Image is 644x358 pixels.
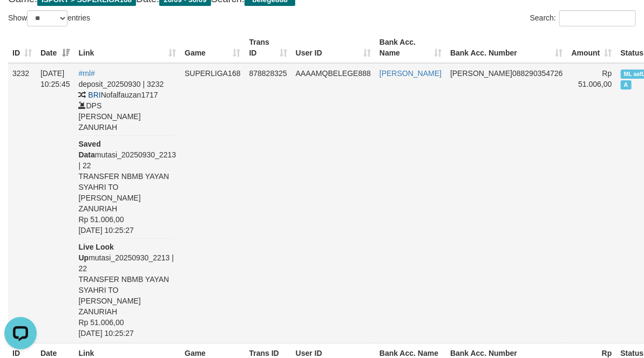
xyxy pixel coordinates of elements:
[578,69,612,88] span: Rp 51.006,00
[36,32,74,63] th: Date: activate to sort column ascending
[74,32,181,63] th: Link: activate to sort column ascending
[292,63,375,343] td: AAAAMQBELEGE888
[8,10,90,26] label: Show entries
[446,32,567,63] th: Bank Acc. Number: activate to sort column ascending
[245,63,292,343] td: 878828325
[79,140,101,159] b: Saved Data
[446,63,567,343] td: 088290354726
[79,79,177,339] div: deposit_20250930 | 3232 Nofalfauzan1717 DPS [PERSON_NAME] ZANURIAH mutasi_20250930_2213 | 22 TRAN...
[36,63,74,343] td: [DATE] 10:25:45
[8,63,36,343] td: 3232
[245,32,292,63] th: Trans ID: activate to sort column ascending
[379,69,442,78] a: [PERSON_NAME]
[292,32,375,63] th: User ID: activate to sort column ascending
[450,69,512,78] span: [PERSON_NAME]
[567,32,616,63] th: Amount: activate to sort column ascending
[8,32,36,63] th: ID: activate to sort column ascending
[4,4,37,37] button: Open LiveChat chat widget
[79,69,95,78] a: #ml#
[180,63,245,343] td: SUPERLIGA168
[530,10,636,26] label: Search:
[27,10,67,26] select: Showentries
[79,243,114,262] b: Live Look Up
[88,91,100,99] span: BRI
[559,10,636,26] input: Search:
[621,80,632,89] span: Approved
[180,32,245,63] th: Game: activate to sort column ascending
[375,32,446,63] th: Bank Acc. Name: activate to sort column ascending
